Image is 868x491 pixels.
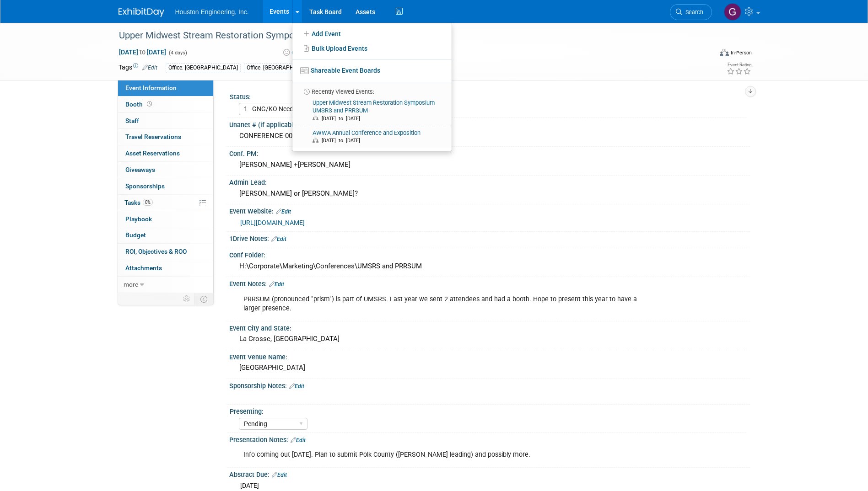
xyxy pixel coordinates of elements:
div: 1Drive Notes: [229,232,750,244]
span: [DATE] to [DATE] [322,138,365,144]
td: Tags [119,63,157,73]
div: Status: [230,90,746,101]
a: Edit [272,472,287,478]
div: Sponsorship Notes: [229,379,750,391]
span: Asset Reservations [125,149,180,157]
a: Edit [271,236,286,242]
span: Search [682,9,703,16]
a: more [118,277,213,293]
div: Info coming out [DATE]. Plan to submit Polk County ([PERSON_NAME] leading) and possibly more. [237,446,649,464]
div: Abstract Due: [229,468,750,480]
span: to [138,48,147,56]
a: ROI, Objectives & ROO [118,244,213,260]
a: Edit [291,437,306,443]
div: [GEOGRAPHIC_DATA] [236,361,743,375]
div: Office: [GEOGRAPHIC_DATA] [244,63,319,73]
a: Edit [276,208,291,215]
a: Travel Reservations [118,129,213,145]
img: seventboard-3.png [300,67,309,74]
div: Office: [GEOGRAPHIC_DATA] [166,63,241,73]
a: Event Information [118,80,213,96]
div: H:\Corporate\Marketing\Conferences\UMSRS and PRRSUM [236,259,743,273]
span: Attachments [125,264,162,272]
a: Bulk Upload Events [292,41,452,56]
div: Presenting: [230,405,746,416]
img: Greg Bowles [724,3,741,21]
span: ROI, Objectives & ROO [125,248,187,255]
button: Considering [280,48,337,58]
span: Travel Reservations [125,133,181,140]
td: Personalize Event Tab Strip [179,293,195,305]
span: Budget [125,231,146,239]
a: Search [670,4,712,20]
div: Event Rating [727,63,751,67]
span: (4 days) [168,50,187,56]
a: Shareable Event Boards [292,62,452,79]
a: Asset Reservations [118,145,213,161]
a: Upper Midwest Stream Restoration Symposium UMSRS and PRRSUM [DATE] to [DATE] [295,96,448,126]
span: [DATE] [DATE] [119,48,167,56]
div: La Crosse, [GEOGRAPHIC_DATA] [236,332,743,346]
a: Playbook [118,211,213,227]
span: [DATE] [240,482,259,489]
span: Giveaways [125,166,155,173]
a: Booth [118,96,213,112]
div: Event Format [658,48,752,61]
div: PRRSUM (pronounced "prism") is part of UMSRS. Last year we sent 2 attendees and had a booth. Hope... [237,290,649,318]
span: Booth not reserved yet [145,101,154,107]
a: AWWA Annual Conference and Exposition [DATE] to [DATE] [295,126,448,148]
div: [PERSON_NAME] +[PERSON_NAME] [236,158,743,172]
a: [URL][DOMAIN_NAME] [240,219,305,226]
a: Staff [118,113,213,129]
div: Conf Folder: [229,248,750,260]
div: Event Notes: [229,277,750,289]
span: Houston Engineering, Inc. [175,8,249,16]
a: Budget [118,227,213,243]
li: Recently Viewed Events: [292,82,452,96]
span: 0% [143,199,153,206]
a: Add Event [292,27,452,41]
span: Event Information [125,84,177,91]
td: Toggle Event Tabs [194,293,213,305]
span: Booth [125,101,154,108]
span: more [124,281,138,288]
div: Event City and State: [229,321,750,333]
a: Tasks0% [118,195,213,211]
a: Edit [269,281,284,288]
span: Sponsorships [125,182,165,190]
img: ExhibitDay [119,8,164,17]
div: Event Website: [229,204,750,216]
a: Edit [289,383,304,390]
div: In-Person [730,49,752,56]
div: CONFERENCE-0036 [236,129,743,143]
div: Conf. PM: [229,147,750,158]
a: Sponsorships [118,178,213,194]
span: Playbook [125,215,152,223]
div: Event Venue Name: [229,350,750,362]
img: Format-Inperson.png [720,49,729,56]
div: [PERSON_NAME] or [PERSON_NAME]? [236,187,743,201]
div: Upper Midwest Stream Restoration Symposium UMSRS and PRRSUM [116,27,698,44]
div: Unanet # (if applicable): [229,118,750,129]
a: Attachments [118,260,213,276]
div: Presentation Notes: [229,433,750,445]
span: [DATE] to [DATE] [322,116,365,122]
a: Edit [142,64,157,71]
div: Admin Lead: [229,176,750,187]
span: Tasks [124,199,153,206]
a: Giveaways [118,162,213,178]
span: Staff [125,117,139,124]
